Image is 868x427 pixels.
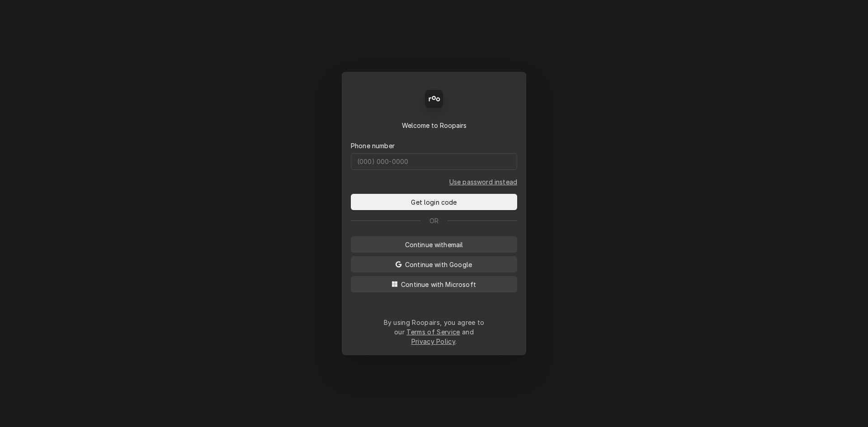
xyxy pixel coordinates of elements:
[409,197,458,207] span: Get login code
[399,280,478,289] span: Continue with Microsoft
[351,141,395,150] label: Phone number
[403,260,474,269] span: Continue with Google
[351,121,517,130] div: Welcome to Roopairs
[351,153,517,170] input: (000) 000-0000
[403,240,465,249] span: Continue with email
[406,328,460,336] a: Terms of Service
[351,256,517,272] button: Continue with Google
[449,177,517,187] a: Go to Phone and password form
[351,216,517,225] div: Or
[351,236,517,253] button: Continue withemail
[383,318,485,346] div: By using Roopairs, you agree to our and .
[351,194,517,210] button: Get login code
[351,276,517,292] button: Continue with Microsoft
[411,338,455,345] a: Privacy Policy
